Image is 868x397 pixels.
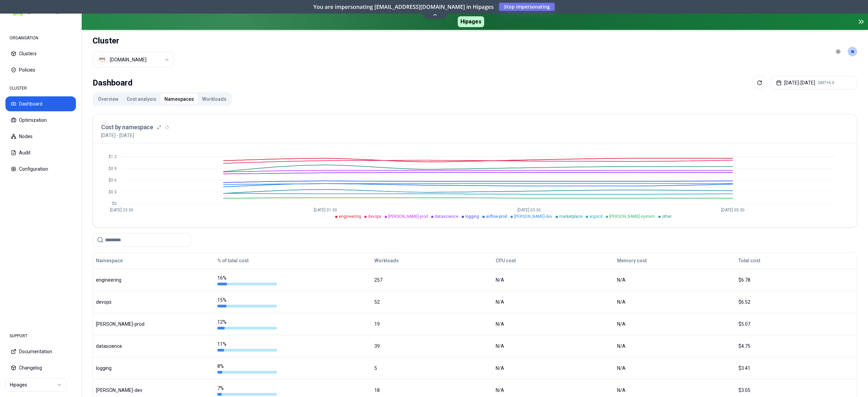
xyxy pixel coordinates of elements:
[5,129,76,144] button: Nodes
[388,214,428,219] span: [PERSON_NAME]-prod
[96,254,123,267] button: Namespace
[110,208,133,212] tspan: [DATE] 23:30
[93,52,174,68] button: Select a value
[617,387,732,394] div: N/A
[5,96,76,111] button: Dashboard
[589,214,603,219] span: argocd
[496,365,611,372] div: N/A
[559,214,583,219] span: marketplace
[96,365,211,372] div: logging
[738,321,854,327] div: $5.07
[122,94,160,105] button: Cost analysis
[617,254,647,267] button: Memory cost
[617,321,732,327] div: N/A
[5,360,76,375] button: Changelog
[617,277,732,283] div: N/A
[5,344,76,359] button: Documentation
[96,387,211,394] div: [PERSON_NAME]-dev
[217,254,249,267] button: % of total cost
[496,343,611,349] div: N/A
[101,132,134,139] p: [DATE] - [DATE]
[217,363,277,374] div: 8 %
[101,122,153,132] h3: Cost by namespace
[99,56,105,63] img: aws
[486,214,507,219] span: airflow-prod
[738,387,854,394] div: $3.05
[517,208,541,212] tspan: [DATE] 03:30
[5,46,76,61] button: Clusters
[496,321,611,327] div: N/A
[160,94,198,105] button: Namespaces
[108,190,117,194] tspan: $0.3
[458,16,484,27] span: Hipages
[738,254,760,267] button: Total cost
[108,154,117,159] tspan: $1.2
[217,385,277,396] div: 7 %
[5,329,76,343] div: SUPPORT
[617,299,732,305] div: N/A
[662,214,672,219] span: other
[465,214,479,219] span: logging
[93,76,133,90] div: Dashboard
[198,94,231,105] button: Workloads
[93,35,174,46] h1: Cluster
[96,277,211,283] div: engineering
[5,81,76,95] div: CLUSTER
[5,145,76,160] button: Audit
[738,365,854,372] div: $3.41
[374,343,490,349] div: 39
[5,113,76,128] button: Optimization
[818,80,834,86] span: GMT+5.5
[374,387,490,394] div: 18
[110,56,146,63] div: luke.kubernetes.hipagesgroup.com.au
[217,319,277,329] div: 12 %
[514,214,552,219] span: [PERSON_NAME]-dev
[435,214,458,219] span: datascience
[617,365,732,372] div: N/A
[770,76,857,90] button: [DATE]-[DATE]GMT+5.5
[374,321,490,327] div: 19
[112,201,117,206] tspan: $0
[738,277,854,283] div: $6.78
[496,254,516,267] button: CPU cost
[217,341,277,352] div: 11 %
[96,299,211,305] div: devops
[339,214,361,219] span: engineering
[496,387,611,394] div: N/A
[96,321,211,327] div: [PERSON_NAME]-prod
[609,214,655,219] span: [PERSON_NAME]-system
[217,275,277,285] div: 16 %
[374,299,490,305] div: 52
[217,297,277,307] div: 15 %
[5,62,76,77] button: Policies
[108,178,117,183] tspan: $0.6
[314,208,337,212] tspan: [DATE] 01:30
[374,254,399,267] button: Workloads
[721,208,745,212] tspan: [DATE] 05:30
[108,166,117,171] tspan: $0.9
[96,343,211,349] div: datascience
[374,277,490,283] div: 257
[94,94,122,105] button: Overview
[738,299,854,305] div: $6.52
[496,277,611,283] div: N/A
[368,214,381,219] span: devops
[617,343,732,349] div: N/A
[738,343,854,349] div: $4.75
[5,31,76,45] div: ORGANISATION
[5,162,76,176] button: Configuration
[496,299,611,305] div: N/A
[374,365,490,372] div: 5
